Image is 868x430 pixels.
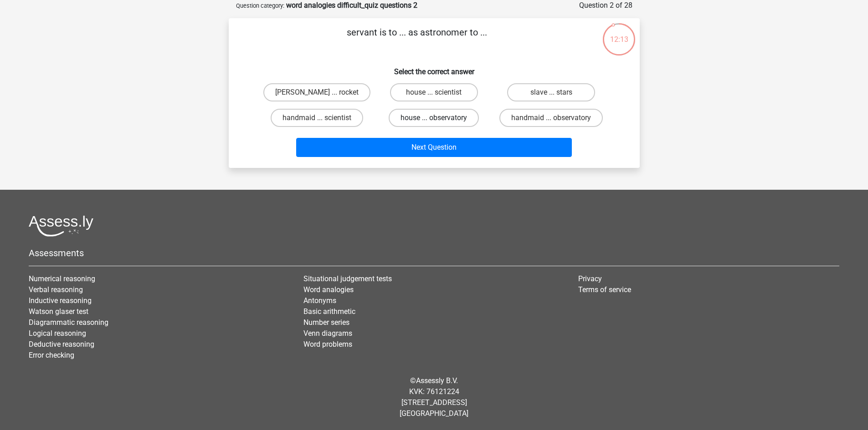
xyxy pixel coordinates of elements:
[303,329,352,338] a: Venn diagrams
[29,340,94,349] a: Deductive reasoning
[578,274,602,283] a: Privacy
[303,274,392,283] a: Situational judgement tests
[29,318,108,327] a: Diagrammatic reasoning
[29,248,839,258] h5: Assessments
[390,83,478,101] label: house ... scientist
[29,296,92,305] a: Inductive reasoning
[29,215,93,237] img: Assessly logo
[578,285,631,294] a: Terms of service
[303,318,349,327] a: Number series
[29,329,86,338] a: Logical reasoning
[286,1,417,10] strong: word analogies difficult_quiz questions 2
[29,274,95,283] a: Numerical reasoning
[389,109,479,127] label: house ... observatory
[296,138,572,157] button: Next Question
[507,83,595,101] label: slave ... stars
[29,351,74,359] a: Error checking
[29,285,83,294] a: Verbal reasoning
[303,296,336,305] a: Antonyms
[29,307,88,316] a: Watson glaser test
[271,109,363,127] label: handmaid ... scientist
[303,340,352,349] a: Word problems
[499,109,603,127] label: handmaid ... observatory
[243,25,591,53] p: servant is to ... as astronomer to ...
[602,22,636,45] div: 12:13
[303,307,355,316] a: Basic arithmetic
[243,60,625,76] h6: Select the correct answer
[263,83,370,101] label: [PERSON_NAME] ... rocket
[303,285,354,294] a: Word analogies
[22,368,846,426] div: © KVK: 76121224 [STREET_ADDRESS] [GEOGRAPHIC_DATA]
[416,376,458,385] a: Assessly B.V.
[236,2,284,9] small: Question category:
